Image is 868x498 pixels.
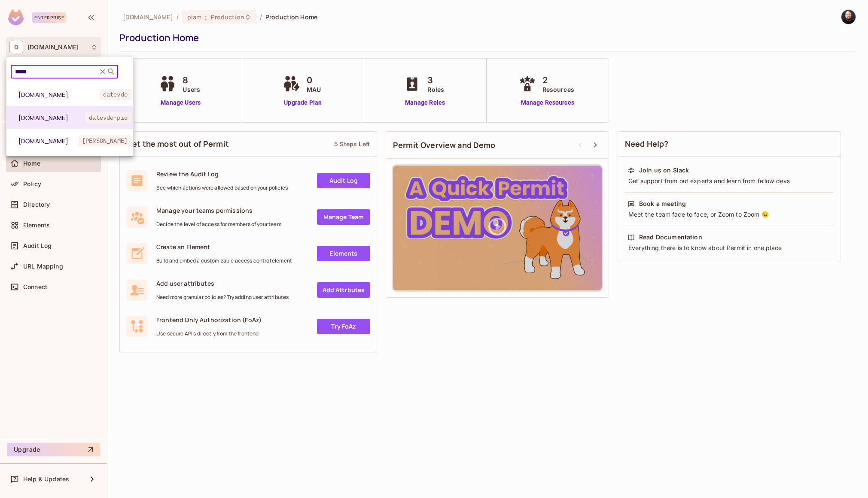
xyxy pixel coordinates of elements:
span: datevde-pro [85,112,131,123]
span: [DOMAIN_NAME] [18,114,85,122]
span: [DOMAIN_NAME] [18,91,100,99]
span: [PERSON_NAME] [79,135,131,146]
span: datevde [100,89,131,100]
span: [DOMAIN_NAME] [18,137,79,145]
